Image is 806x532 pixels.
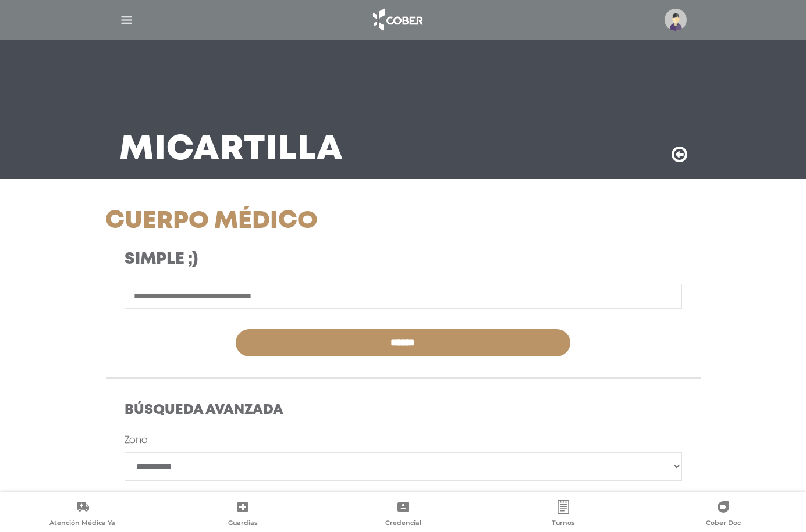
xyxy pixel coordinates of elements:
h4: Búsqueda Avanzada [125,402,682,419]
h3: Mi Cartilla [119,135,343,165]
a: Atención Médica Ya [2,500,162,530]
span: Credencial [385,519,421,529]
label: Zona [125,434,148,448]
h1: Cuerpo Médico [105,207,497,236]
img: Cober_menu-lines-white.svg [119,13,134,27]
a: Cober Doc [644,500,804,530]
span: Atención Médica Ya [49,519,115,529]
span: Guardias [228,519,258,529]
a: Turnos [483,500,643,530]
img: logo_cober_home-white.png [367,6,428,34]
img: profile-placeholder.svg [665,9,687,31]
a: Guardias [162,500,322,530]
span: Cober Doc [706,519,741,529]
h3: Simple ;) [125,250,478,270]
a: Credencial [323,500,483,530]
span: Turnos [552,519,575,529]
